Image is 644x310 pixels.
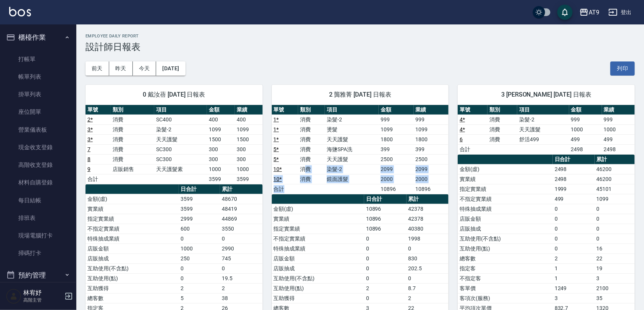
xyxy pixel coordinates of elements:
[154,134,207,144] td: 天天護髮
[154,115,207,124] td: SC400
[460,136,463,142] a: 6
[154,105,207,115] th: 項目
[487,124,517,134] td: 消費
[595,155,635,165] th: 累計
[379,115,414,124] td: 999
[414,105,449,115] th: 業績
[595,293,635,303] td: 35
[86,61,109,76] button: 前天
[553,155,595,165] th: 日合計
[553,174,595,184] td: 2498
[458,105,487,115] th: 單號
[220,234,263,244] td: 0
[298,124,325,134] td: 消費
[86,194,179,204] td: 金額(虛)
[553,234,595,244] td: 0
[557,5,573,20] button: save
[220,283,263,293] td: 2
[407,194,449,204] th: 累計
[407,273,449,283] td: 0
[235,124,263,134] td: 1099
[553,224,595,234] td: 0
[272,214,364,224] td: 實業績
[235,105,263,115] th: 業績
[517,115,569,124] td: 染髮-2
[111,115,154,124] td: 消費
[23,289,62,297] h5: 林宥妤
[605,5,635,19] button: 登出
[298,144,325,154] td: 消費
[379,134,414,144] td: 1800
[179,234,220,244] td: 0
[86,283,179,293] td: 互助獲得
[179,184,220,194] th: 日合計
[379,105,414,115] th: 金額
[156,61,185,76] button: [DATE]
[569,115,602,124] td: 999
[407,253,449,263] td: 830
[379,164,414,174] td: 2099
[3,174,73,191] a: 材料自購登錄
[133,61,157,76] button: 今天
[298,115,325,124] td: 消費
[179,194,220,204] td: 3599
[325,174,379,184] td: 鏡面護髮
[3,121,73,139] a: 營業儀表板
[3,68,73,86] a: 帳單列表
[325,115,379,124] td: 染髮-2
[458,293,553,303] td: 客項次(服務)
[272,105,449,194] table: a dense table
[364,273,407,283] td: 0
[179,244,220,253] td: 1000
[235,154,263,164] td: 300
[111,134,154,144] td: 消費
[414,144,449,154] td: 399
[3,27,73,47] button: 櫃檯作業
[414,134,449,144] td: 1800
[272,184,299,194] td: 合計
[602,144,635,154] td: 2498
[553,293,595,303] td: 3
[220,253,263,263] td: 745
[595,194,635,204] td: 1099
[86,273,179,283] td: 互助使用(點)
[595,184,635,194] td: 45101
[602,115,635,124] td: 999
[407,224,449,234] td: 40380
[220,224,263,234] td: 3550
[325,144,379,154] td: 海鹽SPA洗
[595,234,635,244] td: 0
[109,61,133,76] button: 昨天
[207,134,235,144] td: 1500
[553,204,595,214] td: 0
[595,244,635,253] td: 16
[3,265,73,285] button: 預約管理
[487,134,517,144] td: 消費
[111,105,154,115] th: 類別
[3,103,73,121] a: 座位開單
[487,105,517,115] th: 類別
[364,253,407,263] td: 0
[298,105,325,115] th: 類別
[272,204,364,214] td: 金額(虛)
[610,61,635,76] button: 列印
[179,224,220,234] td: 600
[569,124,602,134] td: 1000
[235,164,263,174] td: 1000
[553,214,595,224] td: 0
[87,156,90,162] a: 8
[272,273,364,283] td: 互助使用(不含點)
[86,42,635,52] h3: 設計師日報表
[458,214,553,224] td: 店販金額
[458,105,635,155] table: a dense table
[364,204,407,214] td: 10896
[86,34,635,39] h2: Employee Daily Report
[220,214,263,224] td: 44869
[179,263,220,273] td: 0
[235,115,263,124] td: 400
[207,174,235,184] td: 3599
[86,293,179,303] td: 總客數
[458,273,553,283] td: 不指定客
[467,91,626,98] span: 3 [PERSON_NAME] [DATE] 日報表
[458,253,553,263] td: 總客數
